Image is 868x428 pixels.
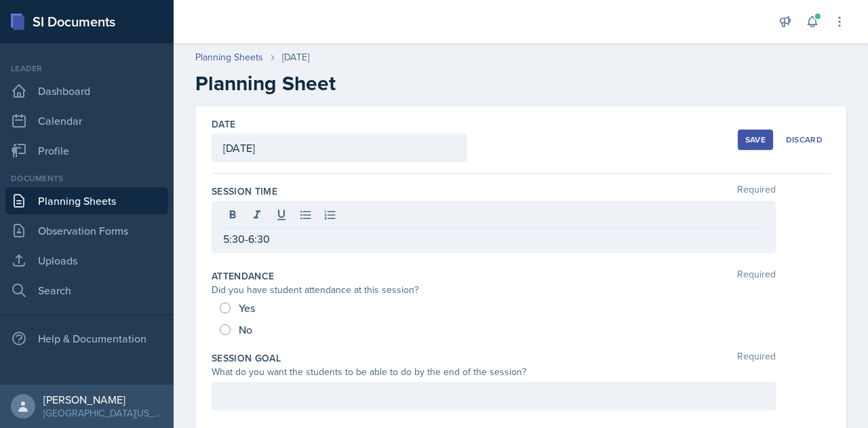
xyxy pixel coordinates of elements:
div: [PERSON_NAME] [43,393,163,406]
label: Session Time [212,184,277,198]
label: Session Goal [212,351,281,365]
span: Required [737,184,776,198]
div: Save [745,134,766,145]
span: Required [737,351,776,365]
span: Required [737,269,776,283]
label: Date [212,117,235,131]
button: Save [738,130,773,150]
div: What do you want the students to be able to do by the end of the session? [212,365,776,379]
a: Dashboard [5,77,168,104]
div: Did you have student attendance at this session? [212,283,776,297]
p: 5:30-6:30 [223,231,764,247]
a: Search [5,277,168,304]
div: Leader [5,62,168,75]
label: Attendance [212,269,275,283]
div: Documents [5,172,168,184]
a: Profile [5,137,168,164]
div: Help & Documentation [5,325,168,352]
a: Uploads [5,247,168,274]
div: [DATE] [282,50,309,64]
a: Observation Forms [5,217,168,244]
span: No [239,323,252,336]
div: [GEOGRAPHIC_DATA][US_STATE] in [GEOGRAPHIC_DATA] [43,406,163,420]
button: Discard [778,130,830,150]
div: Discard [786,134,823,145]
span: Yes [239,301,255,315]
a: Calendar [5,107,168,134]
a: Planning Sheets [195,50,263,64]
a: Planning Sheets [5,187,168,214]
h2: Planning Sheet [195,71,846,96]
